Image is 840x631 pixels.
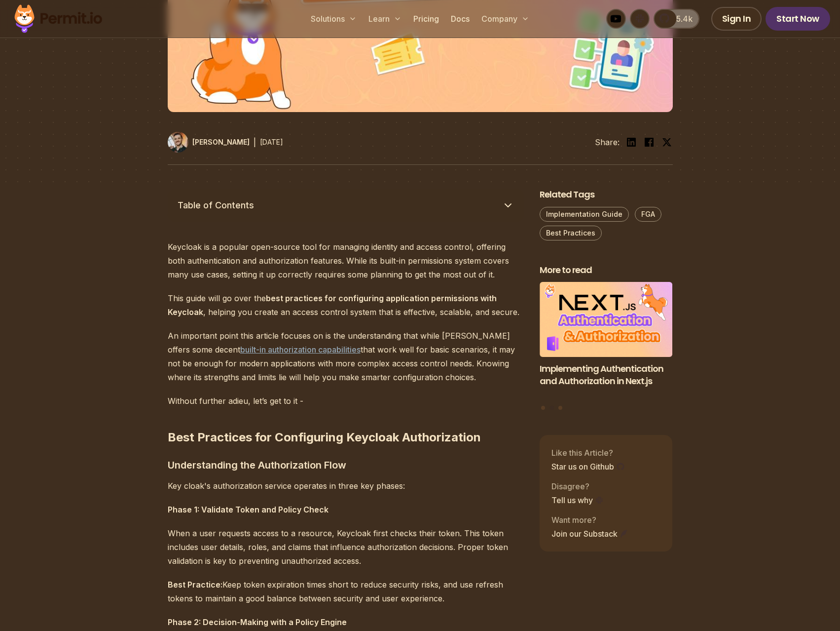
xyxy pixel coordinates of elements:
img: linkedin [625,136,637,148]
button: Go to slide 3 [558,406,562,410]
button: Table of Contents [168,189,524,222]
p: Disagree? [551,480,604,492]
img: Permit logo [10,2,107,36]
span: Table of Contents [178,198,254,212]
a: Implementation Guide [540,207,629,222]
a: Docs [447,9,474,29]
img: facebook [643,136,655,148]
button: Company [477,9,533,29]
button: Solutions [307,9,361,29]
p: This guide will go over the , helping you create an access control system that is effective, scal... [168,291,524,319]
a: built-in authorization capabilities [240,345,361,355]
li: 2 of 3 [540,282,673,399]
a: Tell us why [551,494,604,506]
img: twitter [662,137,672,147]
p: [PERSON_NAME] [192,137,250,147]
span: 5.4k [670,13,693,25]
li: Share: [595,136,620,148]
div: | [254,136,256,148]
p: When a user requests access to a resource, Keycloak first checks their token. This token includes... [168,526,524,568]
a: FGA [635,207,661,222]
p: Like this Article? [551,447,625,459]
strong: best practices for configuring application permissions with Keycloak [168,293,497,317]
h2: More to read [540,264,673,276]
h2: Related Tags [540,189,673,201]
a: 5.4k [654,9,699,29]
img: Implementing Authentication and Authorization in Next.js [540,282,673,357]
strong: Best Practice: [168,580,222,590]
a: [PERSON_NAME] [168,132,250,153]
strong: Phase 1: Validate Token and Policy Check [168,505,329,514]
a: Start Now [766,7,830,31]
p: Keycloak is a popular open-source tool for managing identity and access control, offering both au... [168,240,524,281]
a: Best Practices [540,226,602,240]
h3: Understanding the Authorization Flow [168,457,524,473]
a: Pricing [409,9,443,29]
img: Daniel Bass [168,132,188,153]
a: Join our Substack [551,528,628,540]
p: Keep token expiration times short to reduce security risks, and use refresh tokens to maintain a ... [168,578,524,605]
strong: Phase 2: Decision-Making with a Policy Engine [168,617,347,627]
h2: Best Practices for Configuring Keycloak Authorization [168,390,524,445]
button: Go to slide 2 [549,406,554,410]
div: Posts [540,282,673,411]
a: Star us on Github [551,461,625,473]
a: Sign In [711,7,762,31]
p: Want more? [551,514,628,526]
h3: Implementing Authentication and Authorization in Next.js [540,363,673,388]
button: Go to slide 1 [541,406,545,410]
time: [DATE] [260,138,283,146]
p: Key cloak's authorization service operates in three key phases: [168,479,524,493]
p: An important point this article focuses on is the understanding that while [PERSON_NAME] offers s... [168,329,524,384]
button: Learn [365,9,405,29]
p: Without further adieu, let’s get to it - [168,394,524,408]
